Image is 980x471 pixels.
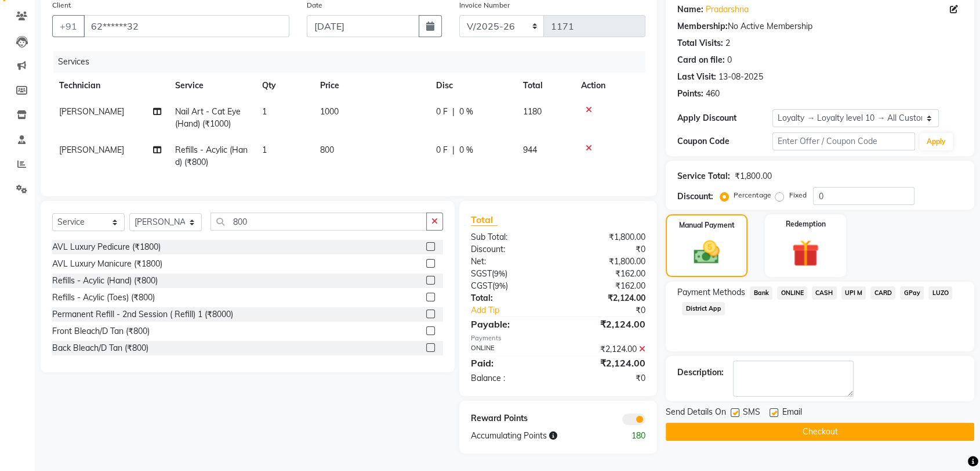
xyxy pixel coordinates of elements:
span: District App [682,302,725,315]
span: Bank [750,286,772,300]
div: ( ) [462,268,558,280]
th: Price [313,73,429,99]
span: Send Details On [666,406,726,420]
input: Search by Name/Mobile/Email/Code [84,15,289,37]
div: Coupon Code [677,135,772,148]
div: Points: [677,88,703,100]
div: Front Bleach/D Tan (₹800) [52,325,150,337]
span: Refills - Acylic (Hand) (₹800) [175,145,248,167]
div: ₹1,800.00 [558,256,655,268]
span: 0 % [459,106,473,118]
div: ₹0 [558,243,655,256]
div: ₹1,800.00 [735,170,771,182]
a: Pradarshna [706,3,749,16]
span: 1180 [523,106,542,117]
label: Percentage [734,190,771,200]
div: Refills - Acylic (Hand) (₹800) [52,275,158,287]
button: Apply [920,133,953,150]
div: ₹0 [574,304,654,317]
span: Nail Art - Cat Eye (Hand) (₹1000) [175,106,241,129]
div: Payable: [462,317,558,331]
span: 9% [494,269,505,278]
span: 0 F [436,106,448,118]
th: Total [516,73,574,99]
th: Disc [429,73,516,99]
div: 2 [725,37,730,49]
img: _cash.svg [685,238,727,267]
div: ONLINE [462,343,558,355]
input: Enter Offer / Coupon Code [772,132,915,150]
span: 0 % [459,144,473,156]
div: ₹2,124.00 [558,292,655,304]
span: Email [782,406,801,420]
span: 800 [320,145,334,155]
span: ONLINE [777,286,807,300]
div: Reward Points [462,412,558,425]
span: 0 F [436,144,448,156]
div: Sub Total: [462,231,558,243]
div: ₹0 [558,372,655,384]
div: Accumulating Points [462,430,607,442]
th: Technician [52,73,168,99]
div: 460 [706,88,720,100]
div: ₹1,800.00 [558,231,655,243]
div: No Active Membership [677,20,963,33]
div: Total Visits: [677,37,723,49]
div: Back Bleach/D Tan (₹800) [52,342,148,354]
div: Balance : [462,372,558,384]
input: Search or Scan [210,213,427,231]
div: Discount: [677,190,713,203]
div: AVL Luxury Pedicure (₹1800) [52,241,161,253]
span: Total [471,214,498,226]
div: Description: [677,366,724,379]
span: Payment Methods [677,286,745,299]
div: Apply Discount [677,112,772,124]
div: 13-08-2025 [718,71,763,83]
label: Manual Payment [679,220,735,231]
span: 1 [262,145,267,155]
div: ( ) [462,280,558,292]
span: SMS [743,406,760,420]
div: Permanent Refill - 2nd Session ( Refill) 1 (₹8000) [52,308,233,321]
div: Services [53,51,654,73]
div: ₹162.00 [558,268,655,280]
span: LUZO [928,286,952,300]
button: +91 [52,15,85,37]
span: 1000 [320,106,339,117]
div: 0 [727,54,732,66]
span: CASH [812,286,837,300]
div: Paid: [462,356,558,370]
div: ₹162.00 [558,280,655,292]
div: Refills - Acylic (Toes) (₹800) [52,292,155,304]
div: AVL Luxury Manicure (₹1800) [52,258,162,270]
div: Service Total: [677,170,730,182]
span: 944 [523,145,537,155]
div: Last Visit: [677,71,716,83]
div: Card on file: [677,54,725,66]
span: | [452,106,455,118]
a: Add Tip [462,304,574,317]
span: GPay [900,286,924,300]
span: UPI M [841,286,866,300]
div: ₹2,124.00 [558,356,655,370]
label: Redemption [785,219,825,229]
div: Membership: [677,20,728,33]
div: Name: [677,3,703,16]
div: Net: [462,256,558,268]
label: Fixed [789,190,806,200]
span: | [452,144,455,156]
img: _gift.svg [783,236,827,270]
div: Discount: [462,243,558,256]
span: CGST [471,281,492,291]
span: 9% [495,281,506,290]
span: 1 [262,106,267,117]
span: SGST [471,268,492,279]
div: ₹2,124.00 [558,343,655,355]
div: Total: [462,292,558,304]
th: Service [168,73,255,99]
span: [PERSON_NAME] [59,145,124,155]
div: Payments [471,333,645,343]
th: Action [574,73,645,99]
span: [PERSON_NAME] [59,106,124,117]
span: CARD [870,286,895,300]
